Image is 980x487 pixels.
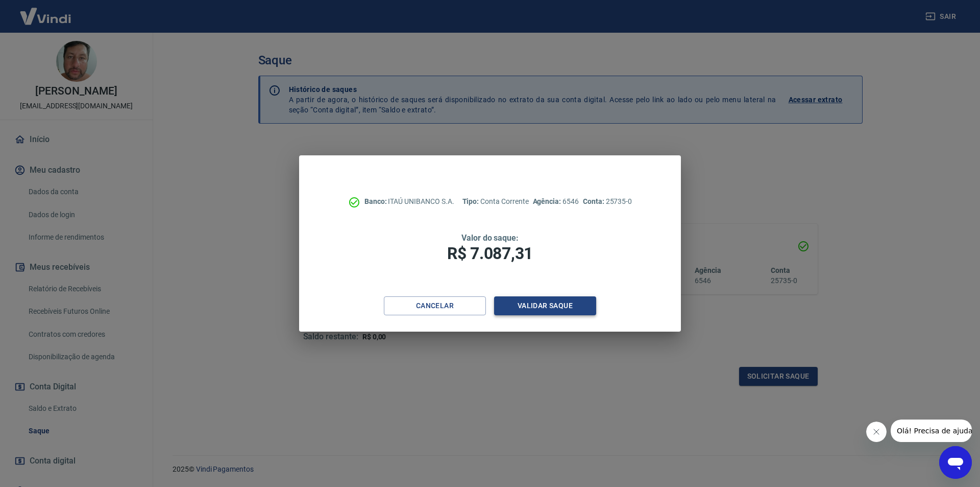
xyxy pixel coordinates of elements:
[533,196,579,207] p: 6546
[447,244,533,263] span: R$ 7.087,31
[364,196,454,207] p: ITAÚ UNIBANCO S.A.
[583,196,632,207] p: 25735-0
[462,197,481,205] span: Tipo:
[533,197,563,205] span: Agência:
[494,296,596,315] button: Validar saque
[891,420,972,442] iframe: Mensagem da empresa
[6,7,86,15] span: Olá! Precisa de ajuda?
[461,233,519,243] span: Valor do saque:
[462,196,529,207] p: Conta Corrente
[384,296,486,315] button: Cancelar
[583,197,606,205] span: Conta:
[364,197,388,205] span: Banco:
[866,422,887,442] iframe: Fechar mensagem
[939,446,972,479] iframe: Botão para abrir a janela de mensagens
